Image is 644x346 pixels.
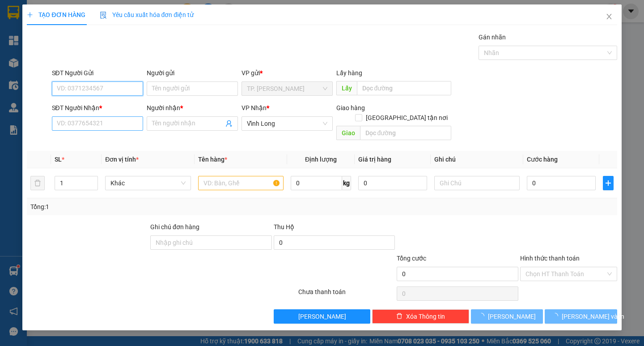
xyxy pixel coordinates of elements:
[55,156,62,163] span: SL
[434,176,520,190] input: Ghi Chú
[150,223,199,231] label: Ghi chú đơn hàng
[552,313,562,319] span: loading
[606,13,613,20] span: close
[372,309,469,324] button: deleteXóa Thông tin
[336,126,360,140] span: Giao
[274,309,371,324] button: [PERSON_NAME]
[545,309,617,324] button: [PERSON_NAME] và In
[520,255,580,262] label: Hình thức thanh toán
[198,156,227,163] span: Tên hàng
[357,81,451,95] input: Dọc đường
[100,12,107,19] img: icon
[247,82,327,95] span: TP. Hồ Chí Minh
[527,156,558,163] span: Cước hàng
[397,255,426,262] span: Tổng cước
[479,34,506,41] label: Gán nhãn
[362,113,451,123] span: [GEOGRAPHIC_DATA] tận nơi
[478,313,488,319] span: loading
[30,202,249,212] div: Tổng: 1
[30,176,45,190] button: delete
[406,312,445,321] span: Xóa Thông tin
[342,176,351,190] span: kg
[298,312,346,321] span: [PERSON_NAME]
[360,126,451,140] input: Dọc đường
[358,176,427,190] input: 0
[488,312,536,321] span: [PERSON_NAME]
[603,179,613,187] span: plus
[225,120,233,127] span: user-add
[147,103,238,113] div: Người nhận
[396,313,402,320] span: delete
[562,312,624,321] span: [PERSON_NAME] và In
[110,176,185,190] span: Khác
[336,69,362,77] span: Lấy hàng
[305,156,337,163] span: Định lượng
[147,68,238,78] div: Người gửi
[27,12,33,18] span: plus
[471,309,543,324] button: [PERSON_NAME]
[336,81,357,95] span: Lấy
[358,156,391,163] span: Giá trị hàng
[241,104,267,111] span: VP Nhận
[52,68,143,78] div: SĐT Người Gửi
[27,11,85,18] span: TẠO ĐƠN HÀNG
[431,151,523,168] th: Ghi chú
[247,117,327,130] span: Vĩnh Long
[241,68,333,78] div: VP gửi
[52,103,143,113] div: SĐT Người Nhận
[198,176,284,190] input: VD: Bàn, Ghế
[603,176,614,190] button: plus
[100,11,194,18] span: Yêu cầu xuất hóa đơn điện tử
[297,287,396,303] div: Chưa thanh toán
[336,104,365,111] span: Giao hàng
[597,4,622,30] button: Close
[105,156,139,163] span: Đơn vị tính
[274,223,294,231] span: Thu Hộ
[150,235,272,250] input: Ghi chú đơn hàng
